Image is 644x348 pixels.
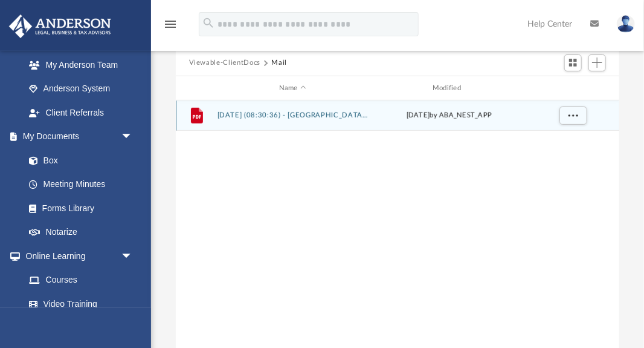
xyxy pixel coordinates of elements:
span: arrow_drop_down [121,125,145,149]
button: Mail [271,57,287,68]
button: Viewable-ClientDocs [189,57,260,68]
button: More options [559,107,587,125]
button: Add [588,54,607,71]
div: Modified [373,83,525,94]
button: Switch to Grid View [564,54,582,71]
div: Name [216,83,368,94]
button: [DATE] (08:30:36) - [GEOGRAPHIC_DATA], LLC - Mail from FRANCHISE TAX BOARD.pdf [217,112,368,120]
a: Video Training [17,292,139,316]
a: menu [163,23,178,31]
a: Box [17,148,139,172]
a: Forms Library [17,196,139,220]
span: arrow_drop_down [121,244,145,269]
i: menu [163,17,178,31]
a: Client Referrals [17,100,145,125]
img: Anderson Advisors Platinum Portal [5,15,115,38]
a: My Documentsarrow_drop_down [8,125,145,149]
a: Meeting Minutes [17,172,145,197]
a: Online Learningarrow_drop_down [8,244,145,268]
a: Anderson System [17,77,145,101]
img: User Pic [617,15,635,33]
a: Notarize [17,220,145,245]
div: id [530,83,614,94]
i: search [202,16,215,30]
div: [DATE] by ABA_NEST_APP [373,110,524,121]
a: My Anderson Team [17,53,139,77]
div: id [181,83,211,94]
a: Courses [17,268,145,292]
